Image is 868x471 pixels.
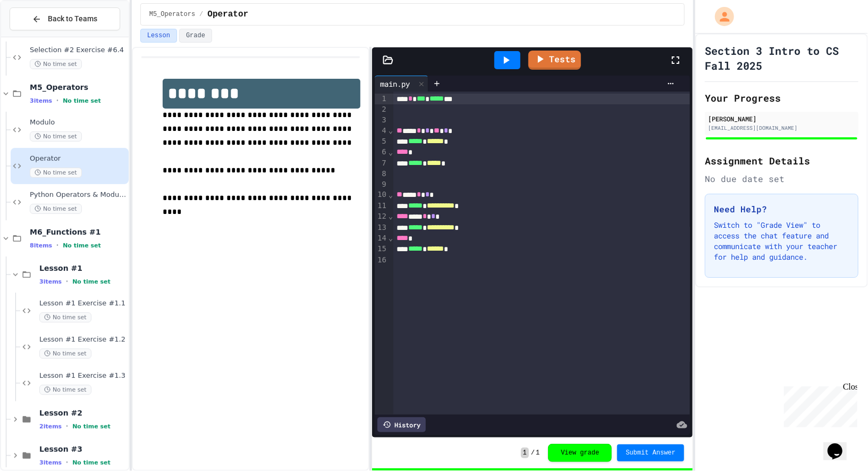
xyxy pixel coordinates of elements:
[39,408,127,418] span: Lesson #2
[375,115,388,126] div: 3
[72,459,111,466] span: No time set
[375,104,388,115] div: 2
[30,59,82,69] span: No time set
[388,148,393,156] span: Fold line
[10,7,120,30] button: Back to Teams
[30,118,127,127] span: Modulo
[375,169,388,179] div: 8
[30,242,52,249] span: 8 items
[39,349,91,359] span: No time set
[66,277,68,286] span: •
[375,94,388,104] div: 1
[39,459,62,466] span: 3 items
[39,263,127,273] span: Lesson #1
[56,96,58,105] span: •
[705,90,858,105] h2: Your Progress
[375,147,388,158] div: 6
[179,29,212,43] button: Grade
[39,385,91,395] span: No time set
[72,423,111,430] span: No time set
[375,78,415,89] div: main.py
[780,382,857,427] iframe: chat widget
[39,299,127,308] span: Lesson #1 Exercise #1.1
[149,10,195,19] span: M5_Operators
[30,204,82,214] span: No time set
[823,428,857,460] iframe: chat widget
[388,234,393,242] span: Fold line
[705,153,858,168] h2: Assignment Details
[375,244,388,254] div: 15
[705,43,858,73] h1: Section 3 Intro to CS Fall 2025
[617,444,684,461] button: Submit Answer
[714,203,849,216] h3: Need Help?
[705,172,858,185] div: No due date set
[714,220,849,262] p: Switch to "Grade View" to access the chat feature and communicate with your teacher for help and ...
[375,211,388,222] div: 12
[39,423,62,430] span: 2 items
[30,168,82,178] span: No time set
[531,449,535,457] span: /
[66,458,68,467] span: •
[536,449,540,457] span: 1
[377,417,426,432] div: History
[704,4,737,29] div: My Account
[56,241,58,250] span: •
[39,278,62,285] span: 3 items
[388,126,393,135] span: Fold line
[39,312,91,323] span: No time set
[30,82,127,92] span: M5_Operators
[66,422,68,431] span: •
[30,154,127,163] span: Operator
[375,255,388,266] div: 16
[375,222,388,233] div: 13
[375,189,388,200] div: 10
[39,371,127,381] span: Lesson #1 Exercise #1.3
[375,76,428,92] div: main.py
[72,278,111,285] span: No time set
[548,444,612,462] button: View grade
[63,242,101,249] span: No time set
[528,51,581,70] a: Tests
[140,29,177,43] button: Lesson
[207,8,248,21] span: Operator
[521,448,529,458] span: 1
[39,335,127,344] span: Lesson #1 Exercise #1.2
[30,97,52,104] span: 3 items
[375,158,388,169] div: 7
[708,124,855,132] div: [EMAIL_ADDRESS][DOMAIN_NAME]
[39,444,127,454] span: Lesson #3
[48,13,97,24] span: Back to Teams
[30,191,127,200] span: Python Operators & Modulo Exercise
[63,97,101,104] span: No time set
[388,191,393,199] span: Fold line
[375,201,388,211] div: 11
[4,4,73,68] div: Chat with us now!Close
[199,10,203,19] span: /
[375,233,388,244] div: 14
[375,126,388,136] div: 4
[375,179,388,190] div: 9
[375,136,388,147] div: 5
[708,114,855,123] div: [PERSON_NAME]
[30,227,127,237] span: M6_Functions #1
[30,46,127,55] span: Selection #2 Exercise #6.4
[388,212,393,220] span: Fold line
[626,449,676,457] span: Submit Answer
[30,131,82,142] span: No time set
